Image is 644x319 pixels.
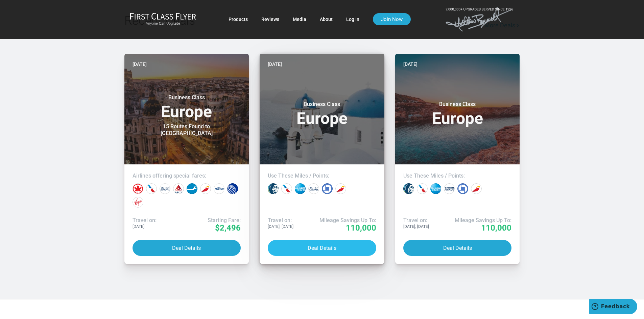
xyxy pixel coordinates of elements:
a: Join Now [373,13,411,25]
div: British Airways [160,183,170,194]
div: JetBlue [214,183,224,194]
div: 15 Routes Found to [GEOGRAPHIC_DATA] [144,123,229,137]
div: Delta Airlines [173,183,184,194]
div: British Airways miles [444,183,455,194]
small: Anyone Can Upgrade [130,21,196,26]
a: About [320,13,333,25]
div: Amex points [295,183,306,194]
div: Chase points [322,183,333,194]
h3: Europe [268,101,376,127]
div: Chase points [457,183,468,194]
a: [DATE]Business ClassEuropeUse These Miles / Points:Travel on:[DATE]; [DATE]Mileage Savings Up To:... [395,54,520,264]
button: Deal Details [403,240,512,256]
div: Virgin Atlantic [133,197,143,208]
time: [DATE] [268,60,282,68]
div: Air Canada [133,183,143,194]
div: American miles [417,183,428,194]
div: American miles [281,183,292,194]
div: Amex points [430,183,441,194]
a: [DATE]Business ClassEuropeUse These Miles / Points:Travel on:[DATE]; [DATE]Mileage Savings Up To:... [260,54,384,264]
iframe: Opens a widget where you can find more information [589,299,637,316]
h3: Europe [403,101,512,127]
h4: Use These Miles / Points: [403,172,512,179]
button: Deal Details [268,240,376,256]
button: Deal Details [133,240,241,256]
time: [DATE] [133,60,147,68]
a: Reviews [261,13,279,25]
a: Products [229,13,248,25]
a: First Class FlyerAnyone Can Upgrade [130,12,196,26]
a: Media [293,13,306,25]
div: Alaska miles [403,183,414,194]
div: Alaska miles [268,183,279,194]
div: Iberia miles [471,183,482,194]
div: Iberia miles [335,183,346,194]
a: [DATE]Business ClassEurope15 Routes Found to [GEOGRAPHIC_DATA]Airlines offering special fares:Tra... [124,54,249,264]
h3: Europe [133,94,241,120]
small: Business Class [280,101,364,108]
div: American Airlines [146,183,157,194]
time: [DATE] [403,60,418,68]
h4: Airlines offering special fares: [133,172,241,179]
h4: Use These Miles / Points: [268,172,376,179]
a: Log In [346,13,359,25]
div: United [227,183,238,194]
div: Iberia [200,183,211,194]
small: Business Class [144,94,229,101]
div: British Airways miles [308,183,319,194]
small: Business Class [415,101,500,108]
img: First Class Flyer [130,12,196,20]
div: Finnair [187,183,197,194]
